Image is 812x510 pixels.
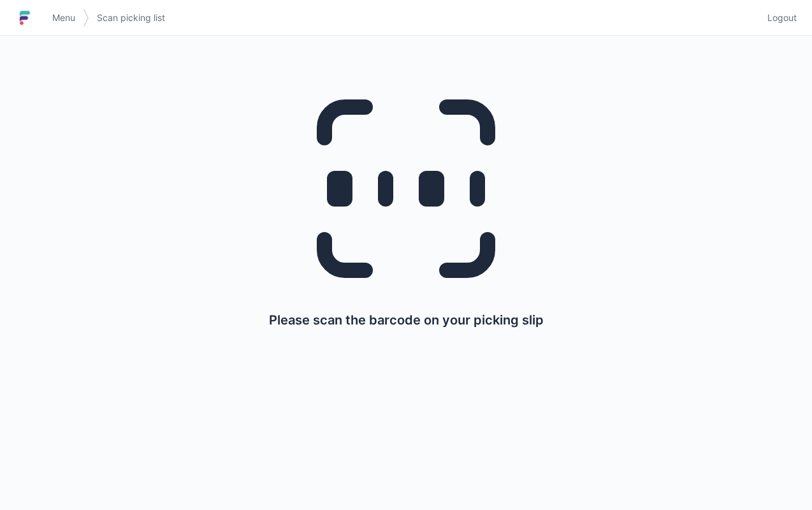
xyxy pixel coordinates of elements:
span: Logout [767,11,797,24]
span: Scan picking list [97,11,165,24]
img: svg> [83,3,89,33]
a: Menu [45,6,83,29]
p: Please scan the barcode on your picking slip [269,311,544,329]
img: logo-small.jpg [15,8,34,28]
a: Logout [760,6,797,29]
span: Menu [52,11,75,24]
a: Scan picking list [89,6,173,29]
